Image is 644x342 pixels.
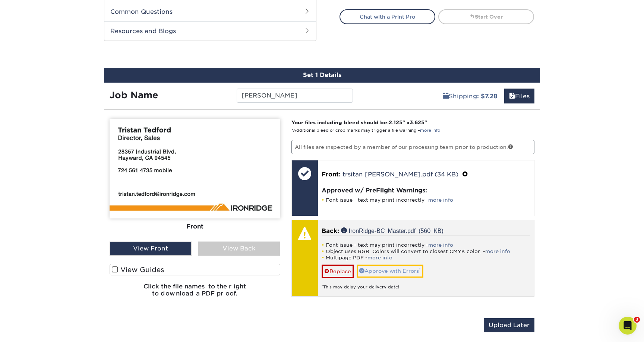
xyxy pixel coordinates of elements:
[428,197,453,203] a: more info
[110,218,280,235] div: Front
[438,89,502,103] a: Shipping: $7.28
[342,171,458,178] a: trsitan [PERSON_NAME].pdf (34 KB)
[410,119,424,125] span: 3.625
[341,227,443,233] a: IronRidge-BC Master.pdf (560 KB)
[322,227,339,234] span: Back:
[357,265,423,277] a: Approve with Errors*
[443,93,449,100] span: shipping
[322,278,531,290] div: This may delay your delivery date!
[477,93,498,100] b: : $7.28
[504,89,534,103] a: Files
[104,68,540,83] div: Set 1 Details
[104,21,316,41] h2: Resources and Blogs
[509,93,515,100] span: files
[104,2,316,21] h2: Common Questions
[110,90,158,100] strong: Job Name
[485,249,510,254] a: more info
[619,317,637,335] iframe: Intercom live chat
[110,264,280,275] label: View Guides
[110,283,280,303] h6: Click the file names to the right to download a PDF proof.
[367,255,392,261] a: more info
[2,319,63,339] iframe: Google Customer Reviews
[322,187,531,194] h4: Approved w/ PreFlight Warnings:
[291,119,427,125] strong: Your files including bleed should be: " x "
[322,265,354,278] a: Replace
[340,9,435,24] a: Chat with a Print Pro
[438,9,534,24] a: Start Over
[634,317,640,323] span: 3
[322,242,531,248] li: Font issue - text may print incorrectly -
[322,255,531,261] li: Multipage PDF -
[322,248,531,255] li: Object uses RGB. Colors will convert to closest CMYK color. -
[198,242,280,256] div: View Back
[110,242,192,256] div: View Front
[291,140,535,154] p: All files are inspected by a member of our processing team prior to production.
[428,242,453,248] a: more info
[291,128,440,133] small: *Additional bleed or crop marks may trigger a file warning –
[322,171,341,178] span: Front:
[420,128,440,133] a: more info
[237,89,353,103] input: Enter a job name
[484,318,534,332] input: Upload Later
[322,197,531,203] li: Font issue - text may print incorrectly -
[389,119,402,125] span: 2.125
